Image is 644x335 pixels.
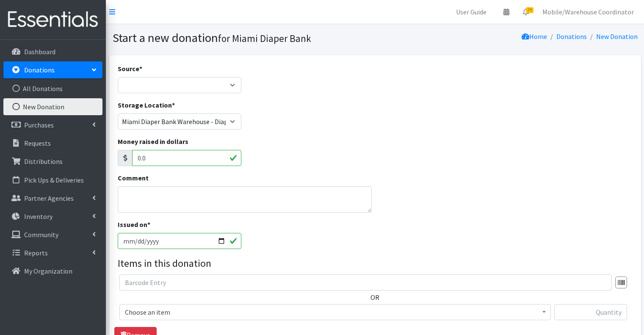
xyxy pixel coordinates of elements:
p: Community [24,230,58,239]
p: Purchases [24,121,54,129]
p: Partner Agencies [24,194,74,202]
a: Pick Ups & Deliveries [3,172,102,188]
p: Reports [24,249,48,257]
a: Community [3,226,102,243]
abbr: required [139,64,142,73]
label: Source [118,64,142,74]
a: Dashboard [3,43,102,60]
label: OR [370,292,379,302]
p: Requests [24,139,51,147]
h1: Start a new donation [113,30,372,45]
a: All Donations [3,80,102,97]
p: Distributions [24,157,63,166]
a: Inventory [3,208,102,225]
a: New Donation [3,98,102,115]
a: Donations [556,32,587,41]
a: Reports [3,244,102,261]
input: Quantity [554,304,627,320]
p: Dashboard [24,47,55,56]
a: Home [522,32,547,41]
label: Storage Location [118,100,175,110]
p: Pick Ups & Deliveries [24,176,84,184]
a: New Donation [596,32,638,41]
label: Issued on [118,219,150,230]
a: Requests [3,135,102,152]
p: My Organization [24,267,72,275]
a: My Organization [3,263,102,280]
small: for Miami Diaper Bank [218,32,311,44]
span: 24 [526,7,533,13]
a: Donations [3,61,102,78]
a: Distributions [3,153,102,170]
label: Comment [118,173,149,183]
p: Donations [24,66,55,74]
a: Purchases [3,116,102,133]
span: Choose an item [119,304,551,320]
abbr: required [147,220,150,229]
label: Money raised in dollars [118,136,188,147]
a: Partner Agencies [3,190,102,207]
a: User Guide [449,3,493,20]
span: Choose an item [125,306,545,318]
a: Mobile/Warehouse Coordinator [536,3,641,20]
a: 24 [516,3,536,20]
input: Barcode Entry [119,274,612,291]
img: HumanEssentials [3,6,102,34]
p: Inventory [24,212,53,221]
legend: Items in this donation [118,256,633,271]
abbr: required [172,101,175,109]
